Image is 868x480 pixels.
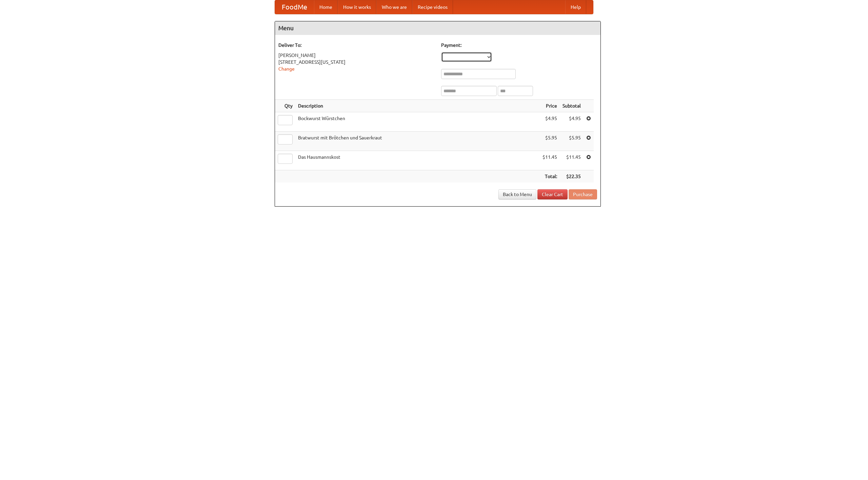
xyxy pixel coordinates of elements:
[498,189,536,199] a: Back to Menu
[560,170,584,183] th: $22.35
[278,66,295,72] a: Change
[540,100,560,112] th: Price
[569,189,597,199] button: Purchase
[540,132,560,151] td: $5.95
[560,112,584,132] td: $4.95
[412,0,453,14] a: Recipe videos
[295,132,540,151] td: Bratwurst mit Brötchen und Sauerkraut
[376,0,412,14] a: Who we are
[540,151,560,170] td: $11.45
[560,100,584,112] th: Subtotal
[278,42,434,49] h5: Deliver To:
[275,100,295,112] th: Qty
[540,112,560,132] td: $4.95
[275,0,314,14] a: FoodMe
[537,189,568,199] a: Clear Cart
[314,0,338,14] a: Home
[275,21,600,35] h4: Menu
[278,52,434,59] div: [PERSON_NAME]
[295,112,540,132] td: Bockwurst Würstchen
[295,100,540,112] th: Description
[441,42,597,49] h5: Payment:
[338,0,376,14] a: How it works
[278,59,434,65] div: [STREET_ADDRESS][US_STATE]
[560,151,584,170] td: $11.45
[295,151,540,170] td: Das Hausmannskost
[540,170,560,183] th: Total:
[565,0,586,14] a: Help
[560,132,584,151] td: $5.95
